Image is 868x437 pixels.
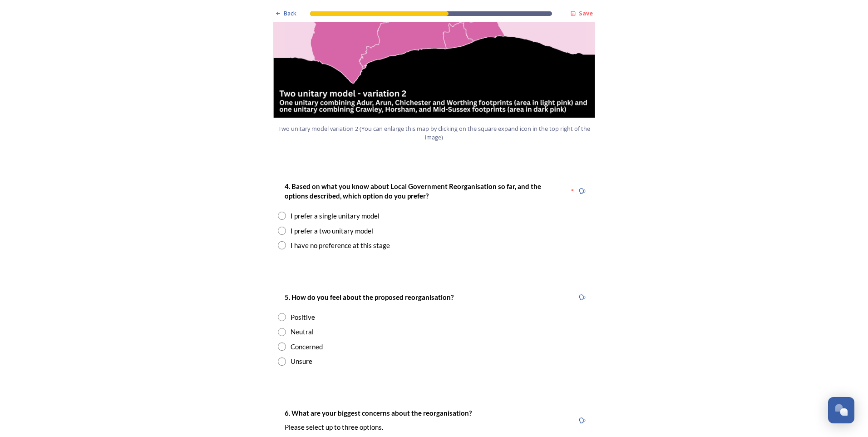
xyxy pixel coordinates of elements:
[284,9,296,18] span: Back
[291,312,315,323] div: Positive
[291,226,373,236] div: I prefer a two unitary model
[291,327,314,337] div: Neutral
[285,182,542,200] strong: 4. Based on what you know about Local Government Reorganisation so far, and the options described...
[291,240,390,251] div: I have no preference at this stage
[828,397,854,423] button: Open Chat
[285,293,454,301] strong: 5. How do you feel about the proposed reorganisation?
[579,9,593,17] strong: Save
[291,342,323,352] div: Concerned
[285,409,472,417] strong: 6. What are your biggest concerns about the reorganisation?
[277,124,591,142] span: Two unitary model variation 2 (You can enlarge this map by clicking on the square expand icon in ...
[291,356,312,367] div: Unsure
[291,211,380,221] div: I prefer a single unitary model
[285,422,472,432] p: Please select up to three options.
